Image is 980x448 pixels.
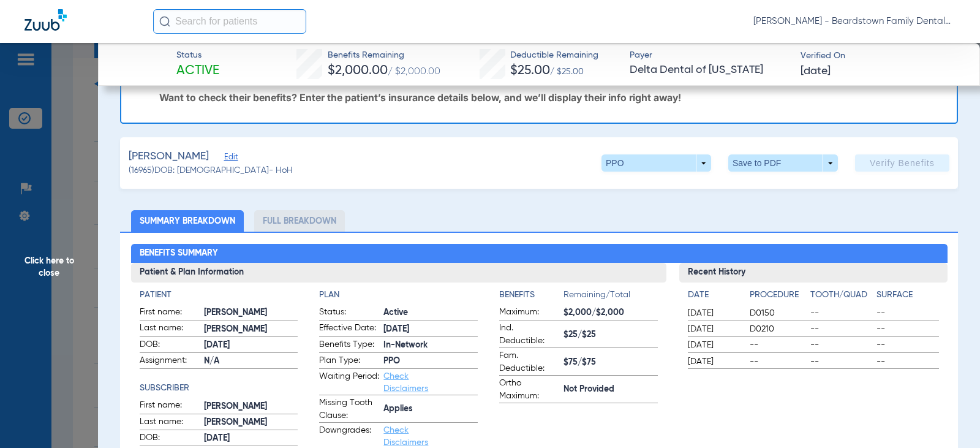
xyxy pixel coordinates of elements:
[383,339,478,352] span: In-Network
[810,307,872,319] span: --
[810,289,872,306] app-breakdown-title: Tooth/Quad
[319,289,478,302] h4: Plan
[319,370,379,395] span: Waiting Period:
[750,323,805,335] span: D0210
[129,164,293,177] span: (16965) DOB: [DEMOGRAPHIC_DATA] - HoH
[810,289,872,302] h4: Tooth/Quad
[319,306,379,321] span: Status:
[679,263,947,283] h3: Recent History
[499,289,563,306] app-breakdown-title: Benefits
[383,323,478,336] span: [DATE]
[140,289,298,302] h4: Patient
[563,328,658,341] span: $25/$25
[801,50,960,63] span: Verified On
[383,372,428,393] a: Check Disclaimers
[728,154,838,172] button: Save to PDF
[204,306,298,319] span: [PERSON_NAME]
[204,323,298,336] span: [PERSON_NAME]
[630,63,790,78] span: Delta Dental of [US_STATE]
[563,289,658,306] span: Remaining/Total
[159,91,944,104] p: Want to check their benefits? Enter the patient’s insurance details below, and we’ll display thei...
[750,289,805,302] h4: Procedure
[383,355,478,368] span: PPO
[753,15,956,28] span: [PERSON_NAME] - Beardstown Family Dental
[810,355,872,368] span: --
[688,289,739,306] app-breakdown-title: Date
[563,356,658,369] span: $75/$75
[131,244,948,264] h2: Benefits Summary
[499,322,559,347] span: Ind. Deductible:
[750,355,805,368] span: --
[140,431,200,446] span: DOB:
[204,339,298,352] span: [DATE]
[140,382,298,395] h4: Subscriber
[688,339,739,351] span: [DATE]
[499,289,563,302] h4: Benefits
[550,67,584,76] span: / $25.00
[876,339,938,351] span: --
[876,289,938,306] app-breakdown-title: Surface
[388,67,440,77] span: / $2,000.00
[131,263,667,283] h3: Patient & Plan Information
[140,306,200,321] span: First name:
[801,64,831,79] span: [DATE]
[510,64,550,77] span: $25.00
[254,210,345,232] li: Full Breakdown
[24,9,67,31] img: Zuub Logo
[131,210,244,232] li: Summary Breakdown
[159,16,170,27] img: Search Icon
[510,49,598,62] span: Deductible Remaining
[129,149,209,164] span: [PERSON_NAME]
[750,339,805,351] span: --
[319,354,379,369] span: Plan Type:
[383,426,428,447] a: Check Disclaimers
[319,322,379,336] span: Effective Date:
[499,349,559,375] span: Fam. Deductible:
[319,397,379,422] span: Missing Tooth Clause:
[140,322,200,336] span: Last name:
[140,338,200,353] span: DOB:
[204,355,298,368] span: N/A
[140,354,200,369] span: Assignment:
[630,49,790,62] span: Payer
[876,323,938,335] span: --
[750,289,805,306] app-breakdown-title: Procedure
[383,403,478,416] span: Applies
[688,355,739,368] span: [DATE]
[140,399,200,414] span: First name:
[319,338,379,353] span: Benefits Type:
[204,416,298,429] span: [PERSON_NAME]
[499,377,559,403] span: Ortho Maximum:
[750,307,805,319] span: D0150
[204,432,298,445] span: [DATE]
[140,416,200,430] span: Last name:
[688,289,739,302] h4: Date
[810,323,872,335] span: --
[563,383,658,396] span: Not Provided
[383,306,478,319] span: Active
[688,307,739,319] span: [DATE]
[688,323,739,335] span: [DATE]
[810,339,872,351] span: --
[876,307,938,319] span: --
[153,9,306,34] input: Search for patients
[328,49,440,62] span: Benefits Remaining
[328,64,388,77] span: $2,000.00
[601,154,711,172] button: PPO
[499,306,559,321] span: Maximum:
[563,306,658,319] span: $2,000/$2,000
[204,400,298,413] span: [PERSON_NAME]
[876,355,938,368] span: --
[876,289,938,302] h4: Surface
[176,49,219,62] span: Status
[176,63,219,80] span: Active
[224,153,235,164] span: Edit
